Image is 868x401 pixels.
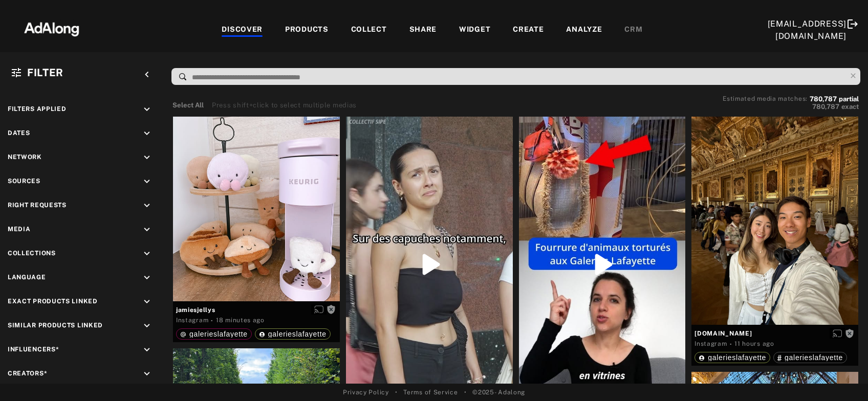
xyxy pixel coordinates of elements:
div: Press shift+click to select multiple medias [212,100,357,110]
i: keyboard_arrow_down [141,152,153,163]
div: galerieslafayette [259,330,327,338]
i: keyboard_arrow_down [141,248,153,259]
i: keyboard_arrow_down [141,368,153,380]
span: • [395,388,398,397]
time: 2025-08-25T08:30:00.000Z [216,317,265,324]
span: jamiesjellys [176,305,337,315]
span: Exact Products Linked [8,298,98,305]
div: ANALYZE [566,24,602,36]
span: Language [8,274,46,281]
div: [EMAIL_ADDRESS][DOMAIN_NAME] [768,18,847,42]
span: Media [8,226,31,233]
i: keyboard_arrow_down [141,128,153,139]
i: keyboard_arrow_down [141,320,153,331]
iframe: Chat Widget [817,352,868,401]
div: COLLECT [351,24,387,36]
i: keyboard_arrow_down [141,104,153,115]
span: Similar Products Linked [8,322,103,329]
span: · [730,340,732,348]
button: Enable diffusion on this media [830,328,845,339]
span: © 2025 - Adalong [472,388,525,397]
span: • [464,388,467,397]
div: Instagram [176,316,208,325]
span: Creators* [8,370,47,377]
button: Enable diffusion on this media [311,304,327,315]
span: galerieslafayette [708,353,766,362]
button: 780,787exact [723,102,859,112]
span: Sources [8,177,40,185]
span: Filter [27,66,63,79]
span: Dates [8,129,30,137]
span: galerieslafayette [785,353,843,362]
a: Privacy Policy [343,388,389,397]
span: galerieslafayette [268,330,327,338]
span: Right Requests [8,202,67,209]
span: Collections [8,250,56,257]
div: galerieslafayette [180,330,248,338]
div: WIDGET [459,24,490,36]
span: Rights not requested [327,306,336,313]
img: 63233d7d88ed69de3c212112c67096b6.png [7,13,97,43]
div: CRM [624,24,642,36]
span: Influencers* [8,346,59,353]
a: Terms of Service [403,388,458,397]
span: · [211,317,213,325]
i: keyboard_arrow_down [141,176,153,187]
i: keyboard_arrow_left [141,69,153,80]
div: galerieslafayette [777,354,843,361]
i: keyboard_arrow_down [141,200,153,211]
span: [DOMAIN_NAME] [695,329,855,338]
div: PRODUCTS [285,24,329,36]
div: galerieslafayette [699,354,766,361]
span: Filters applied [8,105,67,113]
span: Network [8,153,42,161]
span: Rights not requested [845,329,854,337]
time: 2025-08-24T22:13:01.000Z [734,340,774,347]
i: keyboard_arrow_down [141,272,153,283]
i: keyboard_arrow_down [141,344,153,355]
span: 780,787 [810,95,837,103]
button: 780,787partial [810,97,859,102]
div: CREATE [513,24,544,36]
div: Instagram [695,339,727,348]
div: SHARE [409,24,437,36]
span: 780,787 [812,103,839,110]
span: Estimated media matches: [723,95,808,102]
div: DISCOVER [222,24,263,36]
span: galerieslafayette [189,330,248,338]
i: keyboard_arrow_down [141,296,153,307]
button: Select All [172,100,204,110]
i: keyboard_arrow_down [141,224,153,235]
